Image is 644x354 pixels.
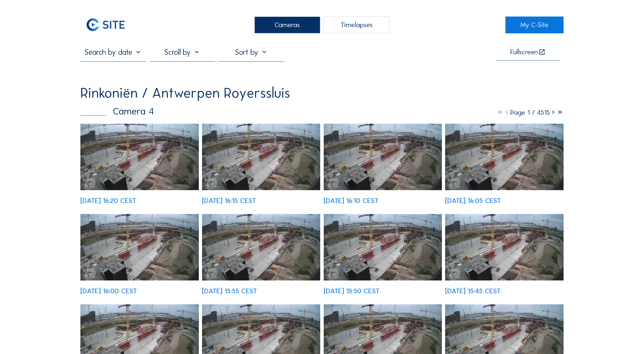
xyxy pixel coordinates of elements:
img: image_53586698 [445,214,563,280]
div: Fullscreen [510,49,538,56]
div: Rinkoniën / Antwerpen Royerssluis [80,86,290,100]
img: image_53587625 [80,124,199,190]
img: image_53587463 [202,124,320,190]
div: [DATE] 16:15 CEST [202,197,256,204]
img: image_53587081 [80,214,199,280]
div: Cameras [255,17,320,33]
img: image_53587308 [324,124,442,190]
img: image_53586931 [202,214,320,280]
div: [DATE] 16:05 CEST [445,197,501,204]
a: My C-Site [505,17,563,33]
div: Camera 4 [80,106,154,116]
img: C-SITE Logo [80,17,131,33]
div: [DATE] 15:55 CEST [202,288,257,294]
div: [DATE] 16:10 CEST [324,197,378,204]
div: Timelapses [324,17,389,33]
div: [DATE] 16:20 CEST [80,197,136,204]
span: Page 1 / 4515 [511,108,550,117]
div: [DATE] 16:00 CEST [80,288,137,294]
img: image_53586772 [324,214,442,280]
input: Search by date 󰅀 [80,47,146,57]
div: [DATE] 15:50 CEST [324,288,379,294]
img: image_53587239 [445,124,563,190]
a: C-SITE Logo [80,17,138,33]
div: [DATE] 15:45 CEST [445,288,501,294]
